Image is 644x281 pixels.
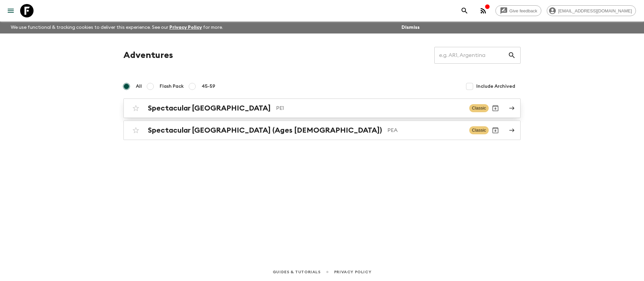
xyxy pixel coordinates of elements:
p: PE1 [276,104,464,112]
p: PEA [387,126,464,134]
span: [EMAIL_ADDRESS][DOMAIN_NAME] [554,8,636,13]
span: Flash Pack [160,83,184,90]
button: Archive [489,101,502,115]
a: Privacy Policy [334,268,371,276]
a: Spectacular [GEOGRAPHIC_DATA] (Ages [DEMOGRAPHIC_DATA])PEAClassicArchive [123,121,521,140]
span: Include Archived [476,83,515,90]
span: Give feedback [506,8,541,13]
a: Give feedback [495,5,541,16]
h2: Spectacular [GEOGRAPHIC_DATA] (Ages [DEMOGRAPHIC_DATA]) [148,126,382,135]
p: We use functional & tracking cookies to deliver this experience. See our for more. [8,21,226,33]
button: menu [4,4,17,17]
a: Privacy Policy [169,25,202,30]
button: Archive [489,124,502,137]
span: All [136,83,142,90]
button: search adventures [458,4,471,17]
input: e.g. AR1, Argentina [434,46,508,65]
span: 45-59 [202,83,215,90]
div: [EMAIL_ADDRESS][DOMAIN_NAME] [547,5,636,16]
a: Spectacular [GEOGRAPHIC_DATA]PE1ClassicArchive [123,98,521,118]
span: Classic [469,126,489,134]
span: Classic [469,104,489,112]
button: Dismiss [400,23,421,32]
a: Guides & Tutorials [273,268,321,276]
h2: Spectacular [GEOGRAPHIC_DATA] [148,104,271,113]
h1: Adventures [123,49,173,62]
